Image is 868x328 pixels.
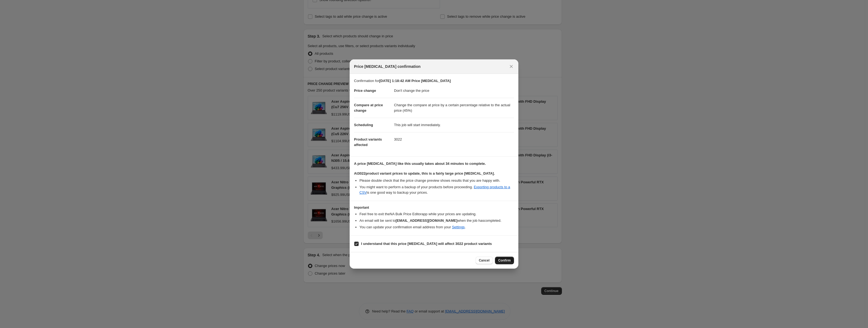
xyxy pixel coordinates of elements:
span: Cancel [479,258,490,263]
dd: Change the compare at price by a certain percentage relative to the actual price (45%) [394,98,514,118]
h3: Important [354,205,514,210]
b: I understand that this price [MEDICAL_DATA] will affect 3022 product variants [361,242,492,246]
button: Cancel [476,257,493,264]
b: [DATE] 1:18:42 AM Price [MEDICAL_DATA] [379,79,451,83]
span: Product variants affected [354,137,382,147]
b: A price [MEDICAL_DATA] like this usually takes about 34 minutes to complete. [354,162,486,166]
b: At 3022 product variant prices to update, this is a fairly large price [MEDICAL_DATA]. [354,171,495,175]
a: Exporting products to a CSV [359,185,510,195]
li: You might want to perform a backup of your products before proceeding. is one good way to backup ... [359,184,514,195]
a: Settings [452,225,465,229]
dd: This job will start immediately. [394,118,514,132]
button: Close [507,63,515,70]
span: Scheduling [354,123,373,127]
p: Confirmation for [354,78,514,84]
li: You can update your confirmation email address from your . [359,224,514,230]
li: Feel free to exit the NA Bulk Price Editor app while your prices are updating. [359,211,514,217]
span: Price change [354,89,376,93]
span: Confirm [498,258,511,263]
span: Compare at price change [354,103,383,113]
li: An email will be sent to when the job has completed . [359,218,514,223]
li: Please double check that the price change preview shows results that you are happy with. [359,178,514,183]
span: Price [MEDICAL_DATA] confirmation [354,64,421,69]
dd: 3022 [394,132,514,147]
dd: Don't change the price [394,84,514,98]
b: [EMAIL_ADDRESS][DOMAIN_NAME] [396,218,457,223]
button: Confirm [495,257,514,264]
